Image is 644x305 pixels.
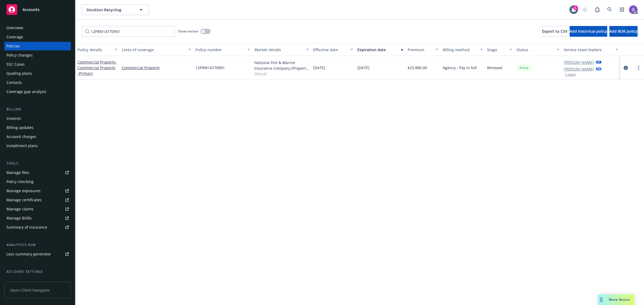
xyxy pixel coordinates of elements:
a: Summary of insurance [4,223,71,232]
a: more [635,65,642,71]
div: Manage files [6,168,29,177]
div: Manage certificates [6,196,42,204]
button: Status [514,43,562,56]
div: Invoices [6,114,21,123]
div: Manage BORs [6,214,32,222]
div: Premium [408,47,433,53]
div: Policy checking [6,177,34,186]
div: Billing [4,107,71,112]
span: Active [519,65,529,70]
div: Service team [6,277,30,285]
div: Coverage gap analysis [6,87,46,96]
button: Stockton Recycling [82,4,149,15]
button: Add historical policy [570,26,607,37]
a: Overview [4,24,71,32]
a: Account charges [4,132,71,141]
a: Policy checking [4,177,71,186]
button: Stage [485,43,514,56]
button: Billing method [441,43,485,56]
a: [PERSON_NAME] [564,66,594,72]
a: [PERSON_NAME] [564,59,594,65]
div: 1 [573,5,578,10]
button: Lines of coverage [120,43,193,56]
button: Expiration date [355,43,405,56]
a: Loss summary generator [4,250,71,258]
span: Show inactive [178,29,198,34]
div: Account charges [6,132,36,141]
div: Account settings [4,269,71,274]
a: Installment plans [4,142,71,150]
div: Summary of insurance [6,223,47,232]
a: Commercial Property [122,65,191,70]
a: Contacts [4,78,71,87]
span: Show all [254,71,309,76]
div: Overview [6,24,23,32]
button: Add BOR policy [609,26,638,37]
div: Manage exposures [6,187,41,195]
span: 12PRM14770901 [195,65,225,70]
span: - Commercial Property -Primary [78,59,117,76]
a: Manage files [4,168,71,177]
div: Lines of coverage [122,47,185,53]
img: photo [629,5,638,14]
span: Open Client Navigator [4,282,71,299]
a: Billing updates [4,123,71,132]
a: SSC Cases [4,60,71,69]
button: 1 more [565,73,576,76]
a: Commercial Property [78,59,117,76]
div: Status [517,47,554,53]
button: Nova Assist [598,294,634,305]
a: Policy changes [4,51,71,59]
div: Policy changes [6,51,33,59]
button: Service team leaders [562,43,621,56]
span: Add BOR policy [609,29,638,34]
a: Report a Bug [592,4,603,15]
span: Renewal [487,65,502,70]
div: Analytics hub [4,242,71,248]
div: Market details [254,47,303,53]
div: Coverage [6,33,23,41]
div: National Fire & Marine Insurance Company (Property Only), Berkshire Hathaway Homestate Companies ... [254,60,309,71]
div: SSC Cases [6,60,25,69]
a: Service team [4,277,71,285]
a: Manage certificates [4,196,71,204]
a: Accounts [4,2,71,17]
span: [DATE] [357,65,369,70]
a: Coverage [4,33,71,41]
a: Quoting plans [4,69,71,78]
div: Expiration date [357,47,397,53]
span: Export to CSV [542,29,568,34]
span: Agency - Pay in full [443,65,477,70]
button: Policy details [75,43,120,56]
span: Add historical policy [570,29,607,34]
div: Installment plans [6,142,38,150]
a: Policies [4,42,71,50]
div: Policy details [78,47,112,53]
a: Manage exposures [4,187,71,195]
a: circleInformation [623,65,629,71]
button: Effective date [311,43,355,56]
a: Search [604,4,615,15]
button: Policy number [193,43,252,56]
div: Drag to move [598,294,605,305]
div: Policy number [195,47,244,53]
span: $23,886.00 [408,65,427,70]
span: [DATE] [313,65,325,70]
div: Quoting plans [6,69,32,78]
span: Accounts [23,8,39,12]
div: Policies [6,42,20,50]
span: Stockton Recycling [86,7,133,13]
button: Market details [252,43,311,56]
div: Billing updates [6,123,34,132]
a: Coverage gap analysis [4,87,71,96]
input: Filter by keyword... [82,26,175,37]
a: Invoices [4,114,71,123]
a: Manage BORs [4,214,71,222]
a: Manage claims [4,205,71,213]
div: Tools [4,161,71,166]
div: Loss summary generator [6,250,51,258]
div: Manage claims [6,205,34,213]
div: Billing method [443,47,477,53]
a: Switch app [617,4,627,15]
